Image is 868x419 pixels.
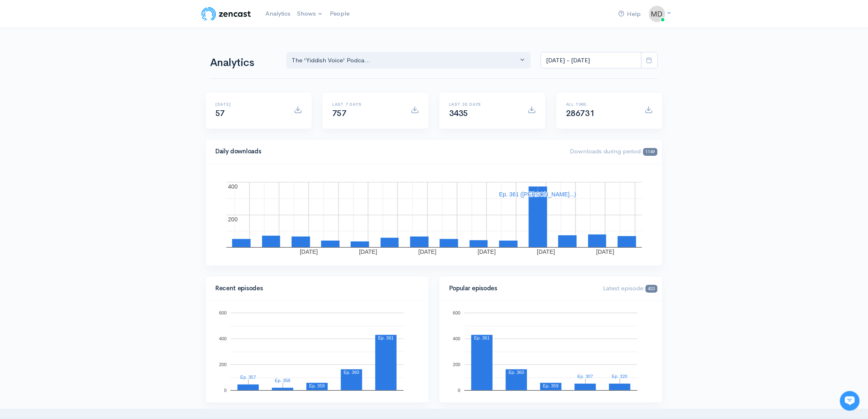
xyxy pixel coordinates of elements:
span: 286731 [566,108,595,118]
h1: Hi 👋 [12,40,152,53]
text: 0 [224,388,226,393]
a: Help [615,5,644,23]
button: New conversation [13,109,151,125]
h2: Just let us know if you need anything and we'll be happy to help! 🙂 [12,55,152,94]
span: 1149 [643,148,658,156]
h4: Popular episodes [449,285,594,292]
div: The 'Yiddish Voice' Podca... [292,56,518,65]
text: 600 [219,310,226,315]
img: ... [649,6,665,22]
span: Latest episode: [603,284,658,292]
input: analytics date range selector [541,52,642,69]
text: [DATE] [359,248,377,255]
span: 433 [646,285,658,293]
text: Ep. 357 [240,375,256,380]
text: [DATE] [596,248,614,255]
span: 3435 [449,108,468,118]
h1: Analytics [210,57,276,69]
text: Ep. 307 [578,374,593,379]
svg: A chart. [449,311,653,393]
text: 200 [453,362,460,367]
text: 400 [219,336,226,341]
text: 400 [453,336,460,341]
text: [DATE] [478,248,496,255]
svg: A chart. [215,311,419,393]
h6: Last 7 days [332,102,401,107]
text: Ep. 361 ([PERSON_NAME]...) [499,191,576,198]
input: Search articles [24,154,146,171]
span: New conversation [53,114,98,120]
text: 600 [453,310,460,315]
text: Ep. 359 [309,383,325,388]
h4: Recent episodes [215,285,414,292]
span: 57 [215,108,225,118]
text: Ep. 361 [378,335,394,340]
span: 757 [332,108,347,118]
h6: [DATE] [215,102,284,107]
button: The 'Yiddish Voice' Podca... [286,52,531,69]
svg: A chart. [215,174,653,256]
a: People [327,5,353,23]
h4: Daily downloads [215,148,560,155]
text: Ep. 360 [344,370,359,375]
text: 0 [458,388,460,393]
text: 200 [228,216,238,223]
img: ZenCast Logo [200,6,252,22]
p: Find an answer quickly [11,141,153,150]
a: Shows [294,5,327,23]
text: 400 [228,183,238,190]
text: 200 [219,362,226,367]
h6: All time [566,102,635,107]
span: Downloads during period: [570,147,658,155]
text: Ep. 359 [543,383,559,388]
text: [DATE] [537,248,555,255]
text: Ep. 358 [275,378,290,383]
h6: Last 30 days [449,102,518,107]
iframe: gist-messenger-bubble-iframe [840,391,860,411]
text: Ep. 361 [474,335,490,340]
a: Analytics [262,5,294,23]
text: Ep. 360 [509,370,524,375]
text: [DATE] [300,248,318,255]
text: [DATE] [418,248,436,255]
text: Ep. 320 [612,374,628,379]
